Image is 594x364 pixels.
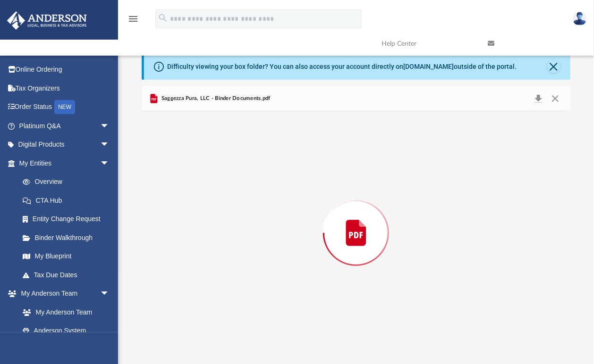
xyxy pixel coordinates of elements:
a: menu [127,18,139,25]
a: Overview [13,173,124,191]
a: Order StatusNEW [7,98,124,117]
i: search [158,13,168,23]
a: My Anderson Teamarrow_drop_down [7,284,119,303]
div: Difficulty viewing your box folder? You can also access your account directly on outside of the p... [167,62,517,72]
a: Tax Due Dates [13,265,124,284]
a: [DOMAIN_NAME] [403,63,454,70]
a: My Entitiesarrow_drop_down [7,154,124,173]
a: Digital Productsarrow_drop_down [7,135,124,154]
button: Close [547,60,560,73]
span: arrow_drop_down [100,284,119,304]
a: Anderson System [13,322,119,340]
a: Online Ordering [7,60,124,79]
div: Preview [142,86,570,355]
a: Entity Change Request [13,210,124,229]
a: Binder Walkthrough [13,228,124,247]
a: My Anderson Team [13,303,114,322]
span: arrow_drop_down [100,116,119,136]
i: menu [127,13,139,25]
img: User Pic [573,12,587,25]
img: Anderson Advisors Platinum Portal [4,11,90,30]
button: Download [530,92,547,105]
button: Close [547,92,564,105]
a: Platinum Q&Aarrow_drop_down [7,116,124,135]
a: Tax Organizers [7,79,124,98]
span: Saggezza Pura, LLC - Binder Documents.pdf [160,94,271,103]
a: My Blueprint [13,247,119,266]
a: CTA Hub [13,191,124,210]
span: arrow_drop_down [100,135,119,155]
span: arrow_drop_down [100,154,119,173]
a: Help Center [374,25,481,62]
div: NEW [54,100,75,114]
